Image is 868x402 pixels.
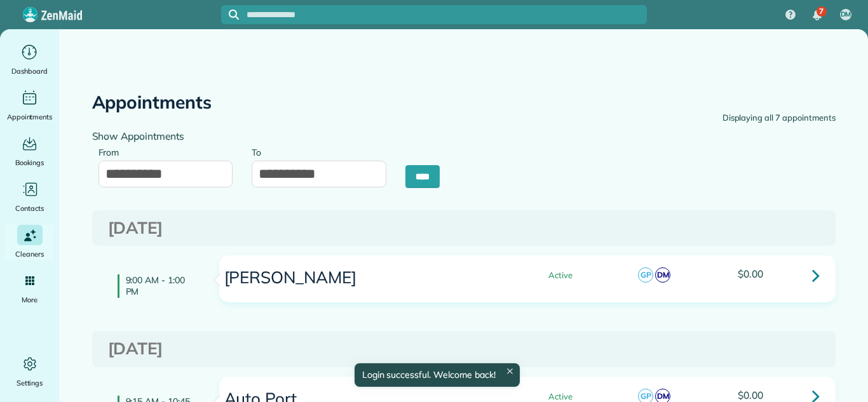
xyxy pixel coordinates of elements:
button: Focus search [221,10,239,20]
span: DM [841,10,851,20]
div: 7 unread notifications [804,1,831,29]
a: Appointments [5,88,54,123]
div: Login successful. Welcome back! [354,363,519,387]
svg: Focus search [229,10,239,20]
h3: [DATE] [108,219,820,238]
span: $0.00 [738,269,763,279]
h4: Show Appointments [92,131,454,142]
h3: [DATE] [108,340,820,358]
span: Active [538,392,573,401]
label: From [98,140,126,163]
h2: Appointments [92,93,212,112]
span: GP [638,267,653,283]
a: Settings [5,354,54,389]
span: Active [538,271,573,279]
span: $0.00 [738,390,763,401]
label: To [252,140,268,163]
h3: [PERSON_NAME] [223,269,504,287]
span: Cleaners [15,248,44,260]
span: Dashboard [11,65,48,77]
span: Settings [17,377,43,389]
span: DM [655,267,670,283]
span: More [22,293,37,306]
a: Contacts [5,179,54,215]
span: Contacts [15,202,44,215]
a: Bookings [5,133,54,169]
span: 7 [819,6,824,17]
a: Cleaners [5,225,54,260]
a: Dashboard [5,42,54,77]
span: Bookings [15,156,44,169]
h4: 9:00 AM - 1:00 PM [118,274,200,297]
span: Appointments [7,111,53,123]
div: Displaying all 7 appointments [722,112,836,124]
